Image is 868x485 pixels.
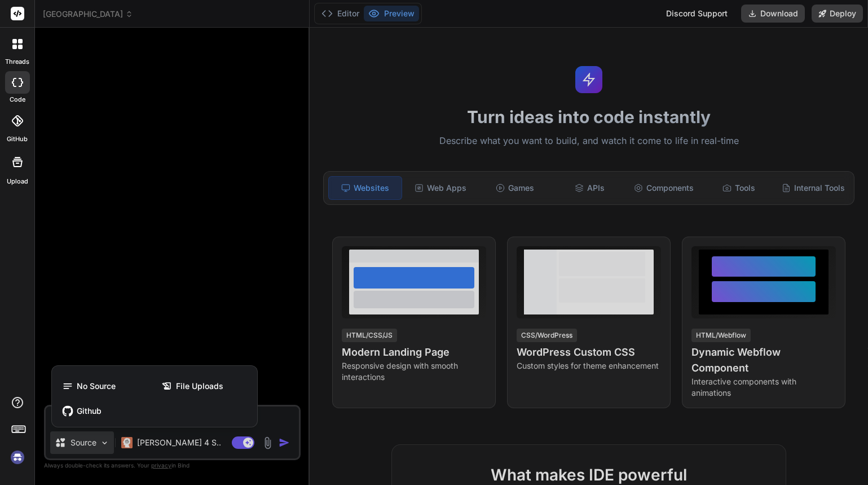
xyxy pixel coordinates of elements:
[7,134,28,144] label: GitHub
[77,381,116,392] span: No Source
[5,57,29,67] label: threads
[7,177,28,186] label: Upload
[176,381,223,392] span: File Uploads
[77,405,102,417] span: Github
[8,448,27,467] img: signin
[10,95,25,104] label: code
